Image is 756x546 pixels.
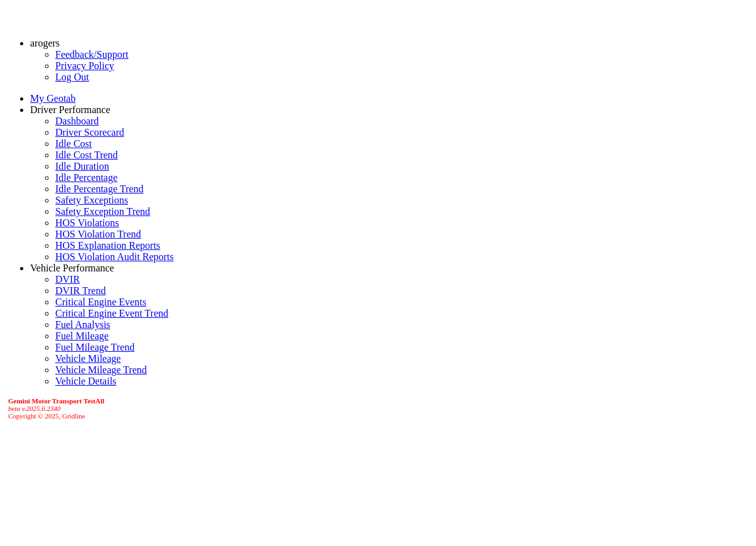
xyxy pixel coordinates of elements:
[55,116,99,126] a: Dashboard
[55,240,160,251] a: HOS Explanation Reports
[55,330,109,341] a: Fuel Mileage
[55,172,117,183] a: Idle Percentage
[30,93,75,104] a: My Geotab
[55,297,146,307] a: Critical Engine Events
[55,127,124,138] a: Driver Scorecard
[55,251,174,262] a: HOS Violation Audit Reports
[55,138,92,149] a: Idle Cost
[55,285,105,296] a: DVIR Trend
[8,397,751,420] div: Copyright © 2025, Gridline
[55,195,128,205] a: Safety Exceptions
[8,397,104,405] b: Gemini Motor Transport TestAll
[30,263,114,273] a: Vehicle Performance
[55,364,147,375] a: Vehicle Mileage Trend
[55,161,109,172] a: Idle Duration
[55,342,134,352] a: Fuel Mileage Trend
[55,72,89,82] a: Log Out
[55,217,119,228] a: HOS Violations
[55,353,121,364] a: Vehicle Mileage
[55,49,128,60] a: Feedback/Support
[8,405,61,412] i: beta v.2025.6.2340
[55,308,168,319] a: Critical Engine Event Trend
[55,150,118,160] a: Idle Cost Trend
[30,38,60,48] a: arogers
[55,274,80,285] a: DVIR
[55,183,143,194] a: Idle Percentage Trend
[55,376,116,386] a: Vehicle Details
[30,104,111,115] a: Driver Performance
[55,319,111,330] a: Fuel Analysis
[55,60,114,71] a: Privacy Policy
[55,206,150,217] a: Safety Exception Trend
[55,229,141,239] a: HOS Violation Trend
